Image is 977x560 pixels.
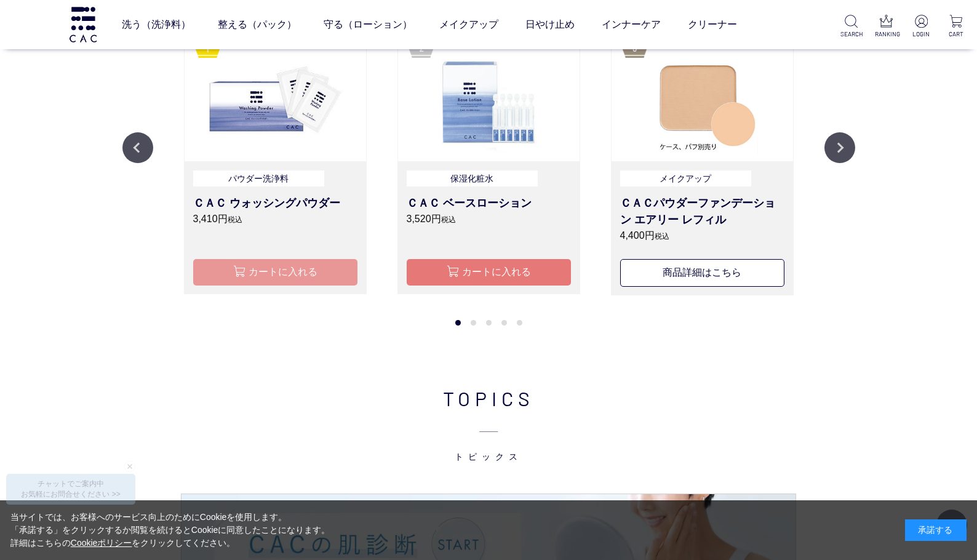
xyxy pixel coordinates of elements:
a: メイクアップ ＣＡＣパウダーファンデーション エアリー レフィル 4,400円税込 [620,170,784,244]
p: 3,520円 [407,212,571,226]
button: 商品詳細はこちら [620,259,784,287]
a: RANKING [875,15,897,39]
button: カートに入れる [193,259,357,286]
h2: TOPICS [122,383,855,462]
span: 税込 [441,215,456,224]
h3: ＣＡＣ ウォッシングパウダー [193,195,357,212]
p: 3,410円 [193,212,357,226]
p: LOGIN [910,30,932,39]
button: 5 of 2 [517,320,522,326]
button: 3 of 2 [486,320,492,326]
a: パウダー洗浄料 ＣＡＣ ウォッシングパウダー 3,410円税込 [193,170,357,244]
img: ＣＡＣ ベースローション [398,26,580,161]
p: SEARCH [840,30,863,39]
img: logo [68,7,98,42]
button: 1 of 2 [455,320,461,326]
button: Next [824,132,855,163]
a: 守る（ローション） [324,7,412,42]
a: クリーナー [688,7,737,42]
a: LOGIN [910,15,932,39]
a: 整える（パック） [218,7,297,42]
h3: ＣＡＣパウダーファンデーション エアリー レフィル [620,195,784,228]
div: 当サイトでは、お客様へのサービス向上のためにCookieを使用します。 「承諾する」をクリックするか閲覧を続けるとCookieに同意したことになります。 詳細はこちらの をクリックしてください。 [10,511,330,550]
div: 承諾する [905,519,967,541]
button: 2 of 2 [471,320,476,326]
span: 税込 [655,232,669,241]
p: パウダー洗浄料 [193,170,325,187]
a: Cookieポリシー [71,538,132,548]
h3: ＣＡＣ ベースローション [407,195,571,212]
a: CART [945,15,967,39]
span: 税込 [228,215,242,224]
button: 4 of 2 [501,320,507,326]
button: カートに入れる [407,259,571,286]
a: 保湿化粧水 ＣＡＣ ベースローション 3,520円税込 [407,170,571,244]
a: 日やけ止め [525,7,575,42]
span: トピックス [122,413,855,462]
button: Previous [122,132,153,163]
p: CART [945,30,967,39]
a: SEARCH [840,15,863,39]
a: メイクアップ [439,7,498,42]
a: インナーケア [602,7,661,42]
img: ＣＡＣウォッシングパウダー [185,26,366,161]
p: 4,400円 [620,228,784,243]
a: 洗う（洗浄料） [122,7,191,42]
p: メイクアップ [620,170,752,187]
p: RANKING [875,30,897,39]
p: 保湿化粧水 [407,170,538,187]
img: ＣＡＣパウダーファンデーション エアリー レフィル [612,26,793,161]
